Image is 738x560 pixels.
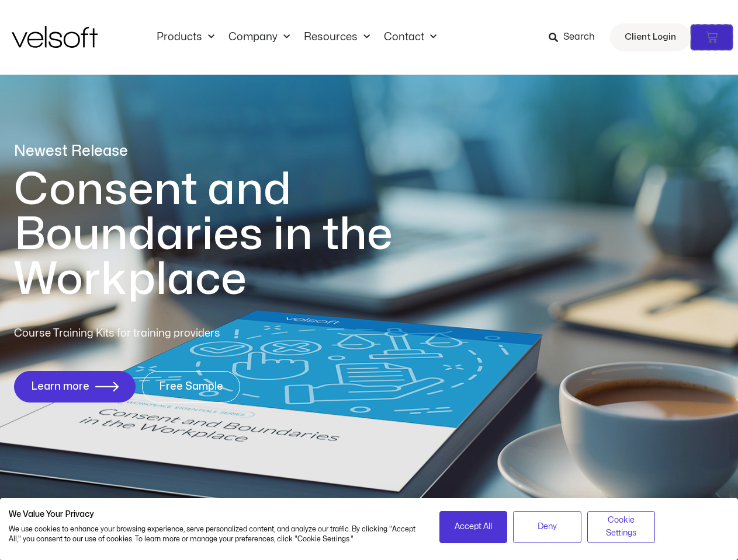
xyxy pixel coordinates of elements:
a: ContactMenu Toggle [377,31,444,44]
button: Adjust cookie preferences [587,511,656,543]
span: Accept All [455,520,492,533]
span: Free Sample [159,381,223,393]
h1: Consent and Boundaries in the Workplace [14,167,441,302]
span: Search [563,30,595,45]
button: Accept all cookies [439,511,508,543]
a: Free Sample [142,371,240,402]
button: Deny all cookies [513,511,581,543]
p: We use cookies to enhance your browsing experience, serve personalized content, and analyze our t... [9,524,422,544]
span: Deny [538,520,557,533]
nav: Menu [150,31,444,44]
a: ProductsMenu Toggle [150,31,221,44]
span: Client Login [625,30,676,45]
a: CompanyMenu Toggle [221,31,297,44]
a: Search [549,27,603,47]
img: Velsoft Training Materials [12,26,98,48]
a: Learn more [14,371,136,402]
p: Course Training Kits for training providers [14,325,305,342]
h2: We Value Your Privacy [9,509,422,520]
span: Cookie Settings [595,514,648,540]
a: ResourcesMenu Toggle [297,31,377,44]
a: Client Login [610,23,691,51]
span: Learn more [31,381,89,393]
p: Newest Release [14,141,441,162]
